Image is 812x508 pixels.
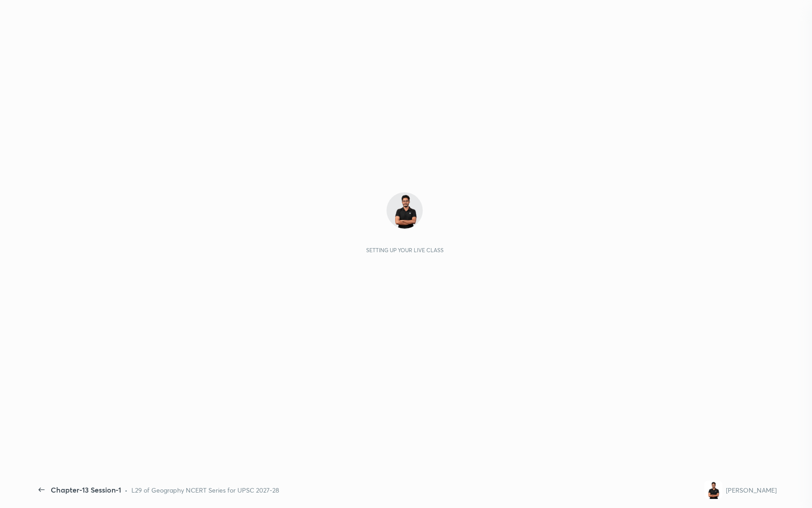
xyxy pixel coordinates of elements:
div: [PERSON_NAME] [726,485,777,495]
div: • [125,485,128,495]
div: Setting up your live class [366,247,444,254]
div: Chapter-13 Session-1 [51,484,121,495]
div: L29 of Geography NCERT Series for UPSC 2027-28 [131,485,279,495]
img: 619d4b52d3954583839770b7a0001f09.file [704,481,722,499]
img: 619d4b52d3954583839770b7a0001f09.file [387,192,423,229]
